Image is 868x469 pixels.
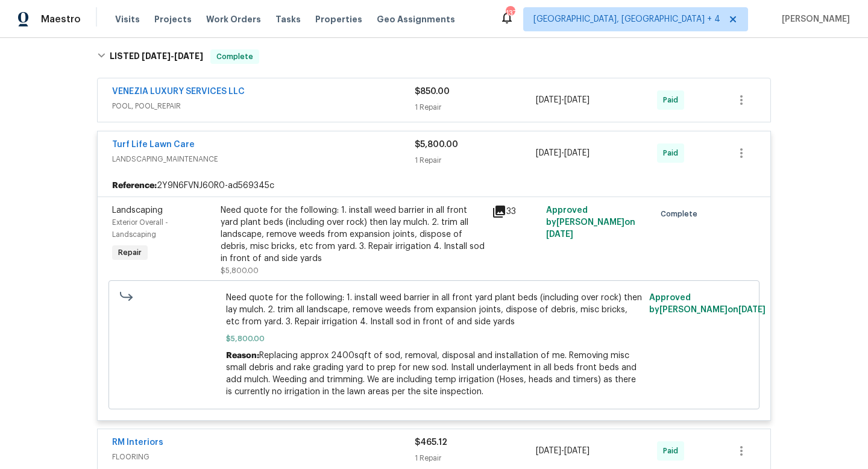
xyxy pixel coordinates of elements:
[41,13,81,25] span: Maestro
[113,247,146,259] span: Repair
[221,204,485,265] div: Need quote for the following: 1. install weed barrier in all front yard plant beds (including ove...
[415,87,450,96] span: $850.00
[777,13,850,25] span: [PERSON_NAME]
[663,445,683,457] span: Paid
[415,140,458,149] span: $5,800.00
[142,52,171,60] span: [DATE]
[112,219,168,238] span: Exterior Overall - Landscaping
[564,447,590,455] span: [DATE]
[536,447,561,455] span: [DATE]
[93,37,775,76] div: LISTED [DATE]-[DATE]Complete
[110,49,203,64] h6: LISTED
[212,51,258,63] span: Complete
[112,153,415,165] span: LANDSCAPING_MAINTENANCE
[315,13,362,25] span: Properties
[661,208,702,220] span: Complete
[546,206,635,239] span: Approved by [PERSON_NAME] on
[112,87,245,96] a: VENEZIA LUXURY SERVICES LLC
[98,175,770,197] div: 2Y9N6FVNJ60R0-ad569345c
[112,140,195,149] a: Turf Life Lawn Care
[142,52,203,60] span: -
[649,294,766,314] span: Approved by [PERSON_NAME] on
[663,147,683,159] span: Paid
[112,438,163,447] a: RM Interiors
[221,267,259,274] span: $5,800.00
[415,452,536,464] div: 1 Repair
[112,451,415,463] span: FLOORING
[536,445,590,457] span: -
[112,180,157,192] b: Reference:
[226,351,259,360] span: Reason:
[226,292,643,328] span: Need quote for the following: 1. install weed barrier in all front yard plant beds (including ove...
[174,52,203,60] span: [DATE]
[415,154,536,166] div: 1 Repair
[546,230,573,239] span: [DATE]
[663,94,683,106] span: Paid
[112,100,415,112] span: POOL, POOL_REPAIR
[377,13,455,25] span: Geo Assignments
[492,204,539,219] div: 33
[226,351,637,396] span: Replacing approx 2400sqft of sod, removal, disposal and installation of me. Removing misc small d...
[226,333,643,345] span: $5,800.00
[115,13,140,25] span: Visits
[533,13,720,25] span: [GEOGRAPHIC_DATA], [GEOGRAPHIC_DATA] + 4
[506,7,514,19] div: 137
[536,149,561,157] span: [DATE]
[738,306,766,314] span: [DATE]
[415,438,447,447] span: $465.12
[564,96,590,104] span: [DATE]
[564,149,590,157] span: [DATE]
[275,15,301,24] span: Tasks
[154,13,192,25] span: Projects
[415,101,536,113] div: 1 Repair
[536,94,590,106] span: -
[536,147,590,159] span: -
[536,96,561,104] span: [DATE]
[112,206,163,215] span: Landscaping
[206,13,261,25] span: Work Orders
